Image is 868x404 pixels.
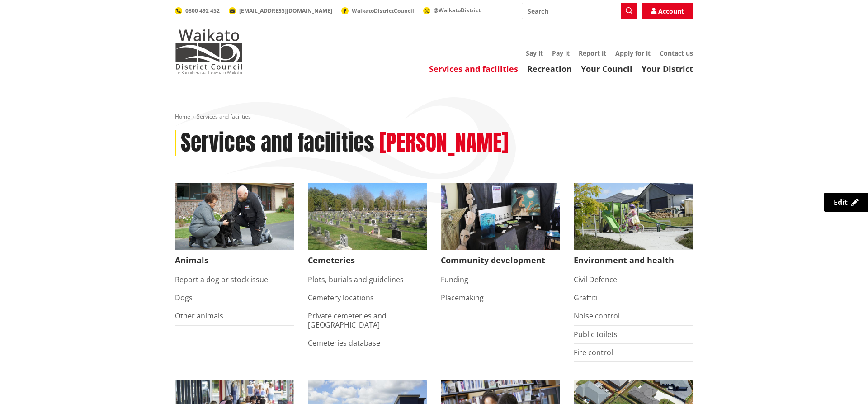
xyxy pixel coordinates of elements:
img: Huntly Cemetery [308,183,427,250]
input: Search input [522,3,637,19]
a: Say it [526,49,543,57]
a: Recreation [527,63,572,74]
img: Animal Control [175,183,294,250]
a: Funding [441,275,468,285]
a: Dogs [175,293,193,303]
a: WaikatoDistrictCouncil [341,7,414,14]
a: Noise control [574,311,620,321]
a: Your Council [581,63,632,74]
span: Edit [834,197,848,207]
a: Home [175,113,190,120]
a: Services and facilities [429,63,518,74]
a: Your District [642,63,693,74]
a: Other animals [175,311,223,321]
span: Environment and health [574,250,693,271]
span: Animals [175,250,294,271]
a: Placemaking [441,293,484,303]
a: Cemeteries database [308,338,380,348]
span: [EMAIL_ADDRESS][DOMAIN_NAME] [239,7,332,14]
span: Cemeteries [308,250,427,271]
a: Edit [824,193,868,212]
img: Waikato District Council - Te Kaunihera aa Takiwaa o Waikato [175,29,243,74]
a: Contact us [660,49,693,57]
span: WaikatoDistrictCouncil [352,7,414,14]
h1: Services and facilities [181,130,374,156]
a: [EMAIL_ADDRESS][DOMAIN_NAME] [229,7,332,14]
a: Plots, burials and guidelines [308,275,404,285]
a: Cemetery locations [308,293,374,303]
span: 0800 492 452 [185,7,220,14]
span: Services and facilities [197,113,251,120]
a: Huntly Cemetery Cemeteries [308,183,427,271]
a: Public toilets [574,329,618,339]
h2: [PERSON_NAME] [379,130,509,156]
span: @WaikatoDistrict [434,6,481,14]
a: Report a dog or stock issue [175,275,268,285]
a: Civil Defence [574,275,617,285]
a: Private cemeteries and [GEOGRAPHIC_DATA] [308,311,387,329]
a: Waikato District Council Animal Control team Animals [175,183,294,271]
a: 0800 492 452 [175,7,220,14]
a: Report it [579,49,606,57]
img: Matariki Travelling Suitcase Art Exhibition [441,183,560,250]
a: Fire control [574,347,613,357]
nav: breadcrumb [175,113,693,121]
span: Community development [441,250,560,271]
a: New housing in Pokeno Environment and health [574,183,693,271]
img: New housing in Pokeno [574,183,693,250]
a: Matariki Travelling Suitcase Art Exhibition Community development [441,183,560,271]
a: Apply for it [615,49,651,57]
a: Account [642,3,693,19]
a: @WaikatoDistrict [423,6,481,14]
a: Pay it [552,49,570,57]
a: Graffiti [574,293,598,303]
